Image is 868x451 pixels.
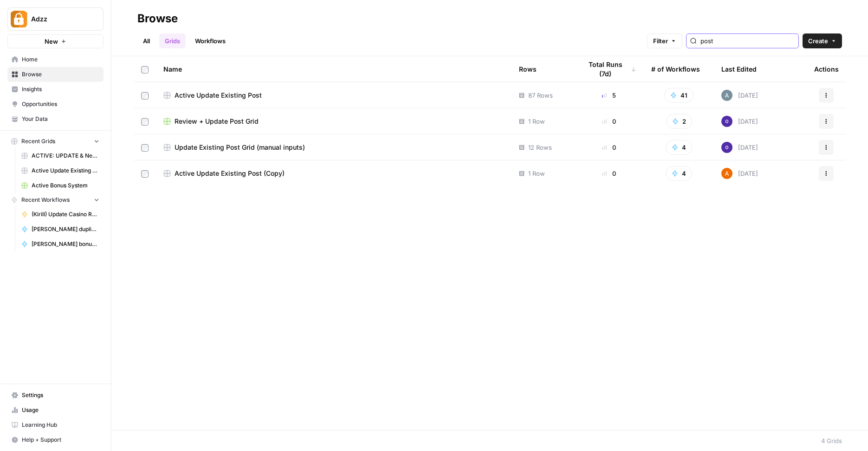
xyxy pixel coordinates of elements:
[22,436,99,444] span: Help + Support
[7,403,104,418] a: Usage
[175,169,285,178] span: Active Update Existing Post (Copy)
[17,178,104,193] a: Active Bonus System
[528,143,552,152] span: 12 Rows
[721,142,758,153] div: [DATE]
[7,388,104,403] a: Settings
[17,163,104,178] a: Active Update Existing Post
[528,91,553,100] span: 87 Rows
[7,112,104,126] a: Your Data
[137,11,178,26] div: Browse
[803,33,842,48] button: Create
[137,33,155,48] a: All
[22,85,99,93] span: Insights
[7,7,104,31] button: Workspace: Adzz
[32,181,99,190] span: Active Bonus System
[666,166,692,181] button: 4
[163,91,504,100] a: Active Update Existing Post
[721,168,732,179] img: 1uqwqwywk0hvkeqipwlzjk5gjbnq
[32,166,99,175] span: Active Update Existing Post
[582,56,636,82] div: Total Runs (7d)
[7,193,104,207] button: Recent Workflows
[519,56,537,82] div: Rows
[721,90,732,101] img: spdl5mgdtlnfuebrp5d83uw92e8p
[582,91,636,100] div: 5
[700,36,795,46] input: Search
[189,33,231,48] a: Workflows
[808,36,828,46] span: Create
[22,70,99,79] span: Browse
[7,34,104,48] button: New
[175,117,259,126] span: Review + Update Post Grid
[11,11,27,27] img: Adzz Logo
[21,137,55,146] span: Recent Grids
[721,90,758,101] div: [DATE]
[582,117,636,126] div: 0
[163,117,504,126] a: Review + Update Post Grid
[175,91,262,100] span: Active Update Existing Post
[666,140,692,155] button: 4
[163,169,504,178] a: Active Update Existing Post (Copy)
[721,116,732,127] img: c47u9ku7g2b7umnumlgy64eel5a2
[582,143,636,152] div: 0
[22,391,99,399] span: Settings
[163,143,504,152] a: Update Existing Post Grid (manual inputs)
[814,56,839,82] div: Actions
[7,67,104,82] a: Browse
[721,168,758,179] div: [DATE]
[22,100,99,108] span: Opportunities
[45,37,58,46] span: New
[7,432,104,447] button: Help + Support
[721,116,758,127] div: [DATE]
[22,115,99,123] span: Your Data
[647,33,682,48] button: Filter
[7,52,104,67] a: Home
[582,169,636,178] div: 0
[32,240,99,248] span: [PERSON_NAME] bonus to wp - grid specific [PERSON_NAME]
[32,225,99,233] span: [PERSON_NAME] duplicate check CRM
[7,418,104,432] a: Learning Hub
[653,36,668,46] span: Filter
[17,148,104,163] a: ACTIVE: UPDATE & New Casino Reviews
[7,82,104,97] a: Insights
[666,114,692,129] button: 2
[163,56,504,82] div: Name
[21,196,70,204] span: Recent Workflows
[159,33,186,48] a: Grids
[22,55,99,64] span: Home
[821,436,842,445] div: 4 Grids
[7,97,104,112] a: Opportunities
[17,222,104,237] a: [PERSON_NAME] duplicate check CRM
[7,134,104,148] button: Recent Grids
[17,207,104,222] a: (Kirill) Update Casino Review: CasinosHub
[528,117,545,126] span: 1 Row
[31,14,87,24] span: Adzz
[528,169,545,178] span: 1 Row
[175,143,305,152] span: Update Existing Post Grid (manual inputs)
[721,56,757,82] div: Last Edited
[22,406,99,414] span: Usage
[17,237,104,252] a: [PERSON_NAME] bonus to wp - grid specific [PERSON_NAME]
[721,142,732,153] img: c47u9ku7g2b7umnumlgy64eel5a2
[651,56,700,82] div: # of Workflows
[664,88,693,103] button: 41
[32,210,99,219] span: (Kirill) Update Casino Review: CasinosHub
[22,421,99,429] span: Learning Hub
[32,152,99,160] span: ACTIVE: UPDATE & New Casino Reviews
